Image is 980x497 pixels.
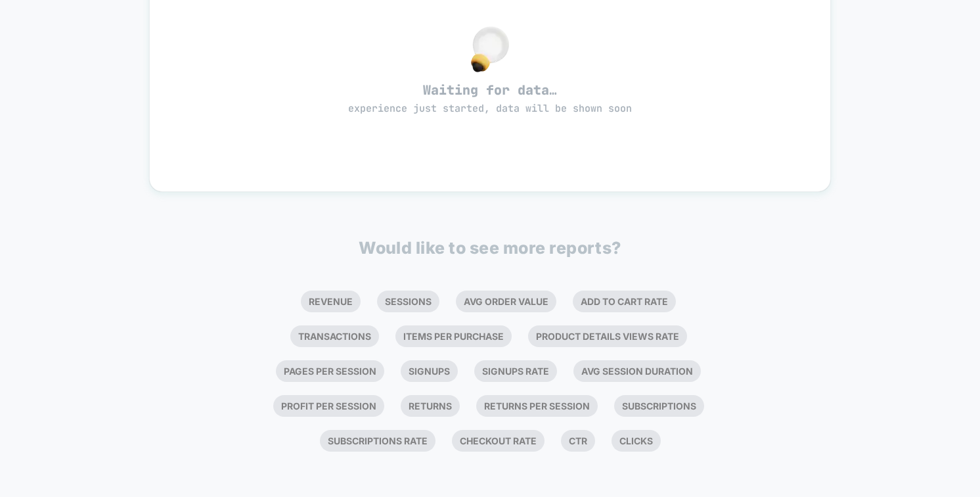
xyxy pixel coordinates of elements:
li: Clicks [612,430,661,452]
li: Transactions [290,325,379,347]
li: Add To Cart Rate [573,291,676,312]
li: Pages Per Session [276,360,384,382]
li: Avg Session Duration [573,360,701,382]
li: Avg Order Value [456,291,556,312]
p: Would like to see more reports? [359,238,621,258]
li: Signups Rate [474,360,557,382]
li: Revenue [301,291,361,312]
li: Profit Per Session [273,395,384,417]
li: Items Per Purchase [395,325,512,347]
li: Ctr [561,430,595,452]
li: Returns Per Session [476,395,598,417]
li: Sessions [377,291,439,312]
span: experience just started, data will be shown soon [348,102,632,115]
li: Checkout Rate [452,430,545,452]
li: Product Details Views Rate [528,325,687,347]
img: no_data [471,26,509,72]
li: Returns [401,395,460,417]
span: Waiting for data… [173,82,807,116]
li: Subscriptions Rate [320,430,435,452]
li: Subscriptions [614,395,704,417]
li: Signups [401,360,458,382]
